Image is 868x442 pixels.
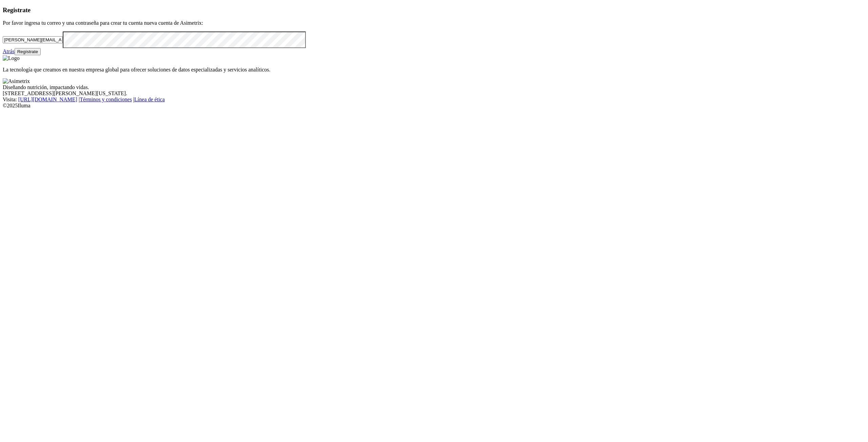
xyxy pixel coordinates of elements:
input: Tu correo [3,36,63,43]
div: Visita : | | [3,97,865,103]
img: Asimetrix [3,78,30,84]
div: [STREET_ADDRESS][PERSON_NAME][US_STATE]. [3,90,865,97]
div: © 2025 Iluma [3,103,865,109]
a: Atrás [3,48,15,54]
p: Por favor ingresa tu correo y una contraseña para crear tu cuenta nueva cuenta de Asimetrix: [3,20,865,26]
a: Términos y condiciones [80,97,132,102]
div: Diseñando nutrición, impactando vidas. [3,84,865,90]
img: Logo [3,55,20,61]
a: Línea de ética [134,97,165,102]
p: La tecnología que creamos en nuestra empresa global para ofrecer soluciones de datos especializad... [3,67,865,73]
button: Regístrate [15,48,41,55]
h3: Registrate [3,6,865,14]
a: [URL][DOMAIN_NAME] [18,97,77,102]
